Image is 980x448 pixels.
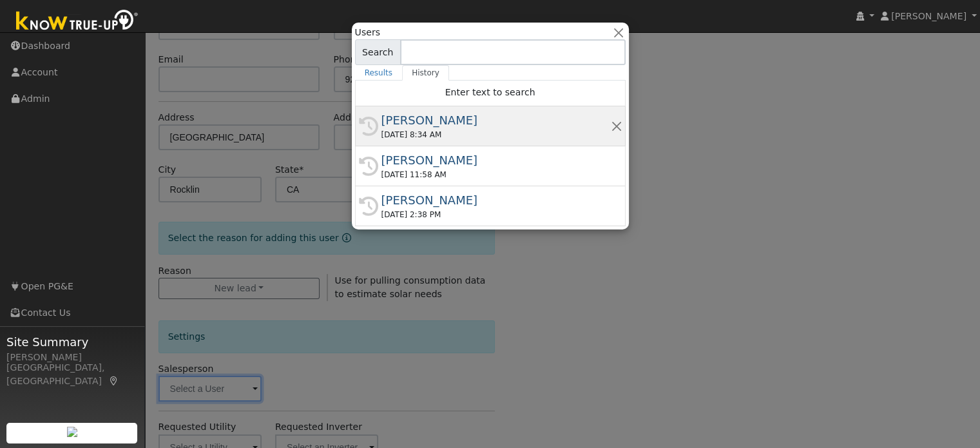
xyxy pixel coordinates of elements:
[6,333,138,351] span: Site Summary
[359,117,378,136] i: History
[381,169,611,180] div: [DATE] 11:58 AM
[381,151,611,169] div: [PERSON_NAME]
[6,351,138,364] div: [PERSON_NAME]
[10,7,145,36] img: Know True-Up
[381,112,611,129] div: [PERSON_NAME]
[6,361,138,388] div: [GEOGRAPHIC_DATA], [GEOGRAPHIC_DATA]
[381,209,611,220] div: [DATE] 2:38 PM
[355,26,380,39] span: Users
[381,129,611,141] div: [DATE] 8:34 AM
[445,87,535,97] span: Enter text to search
[359,197,378,216] i: History
[108,376,120,386] a: Map
[355,65,403,81] a: Results
[359,157,378,176] i: History
[402,65,449,81] a: History
[610,119,622,133] button: Remove this history
[381,191,611,209] div: [PERSON_NAME]
[355,39,401,65] span: Search
[67,427,77,437] img: retrieve
[891,11,966,21] span: [PERSON_NAME]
